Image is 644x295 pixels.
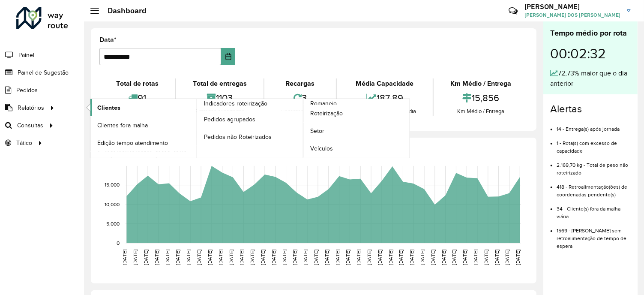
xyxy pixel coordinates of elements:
[452,250,457,265] text: [DATE]
[557,220,631,250] li: 1569 - [PERSON_NAME] sem retroalimentação de tempo de espera
[366,250,372,265] text: [DATE]
[154,250,159,265] text: [DATE]
[557,119,631,133] li: 14 - Entrega(s) após jornada
[505,250,510,265] text: [DATE]
[419,250,425,265] text: [DATE]
[99,6,147,15] h2: Dashboard
[303,123,410,140] a: Setor
[175,250,181,265] text: [DATE]
[303,105,410,122] a: Roteirização
[90,134,197,151] a: Edição tempo atendimento
[18,103,44,112] span: Relatórios
[550,27,631,39] div: Tempo médio por rota
[260,250,266,265] text: [DATE]
[557,177,631,199] li: 418 - Retroalimentação(ões) de coordenadas pendente(s)
[557,133,631,155] li: 1 - Rota(s) com excesso de capacidade
[409,250,414,265] text: [DATE]
[271,250,276,265] text: [DATE]
[239,250,244,265] text: [DATE]
[249,250,255,265] text: [DATE]
[345,250,351,265] text: [DATE]
[550,39,631,68] div: 00:02:32
[90,99,197,116] a: Clientes
[436,107,526,116] div: Km Médio / Entrega
[524,11,620,19] span: [PERSON_NAME] DOS [PERSON_NAME]
[441,250,446,265] text: [DATE]
[494,250,500,265] text: [DATE]
[339,78,431,89] div: Média Capacidade
[90,99,303,158] a: Indicadores roteirização
[335,250,340,265] text: [DATE]
[178,78,261,89] div: Total de entregas
[267,89,334,107] div: 3
[102,78,173,89] div: Total de rotas
[436,89,526,107] div: 15,856
[218,250,223,265] text: [DATE]
[310,99,337,108] span: Romaneio
[204,132,272,141] span: Pedidos não Roteirizados
[524,3,620,11] h3: [PERSON_NAME]
[388,250,393,265] text: [DATE]
[186,250,191,265] text: [DATE]
[165,250,170,265] text: [DATE]
[90,117,197,134] a: Clientes fora malha
[483,250,489,265] text: [DATE]
[313,250,319,265] text: [DATE]
[16,86,38,95] span: Pedidos
[436,78,526,89] div: Km Médio / Entrega
[106,221,120,226] text: 5,000
[303,250,308,265] text: [DATE]
[197,111,303,128] a: Pedidos agrupados
[207,250,213,265] text: [DATE]
[377,250,383,265] text: [DATE]
[221,48,235,65] button: Choose Date
[303,140,410,157] a: Veículos
[339,89,431,107] div: 187,89
[310,109,343,118] span: Roteirização
[97,138,168,147] span: Edição tempo atendimento
[196,250,202,265] text: [DATE]
[550,68,631,89] div: 72,73% maior que o dia anterior
[16,138,32,147] span: Tático
[17,121,43,130] span: Consultas
[99,35,117,45] label: Data
[310,144,333,153] span: Veículos
[504,2,522,20] a: Contato Rápido
[204,115,255,124] span: Pedidos agrupados
[557,155,631,177] li: 2.169,70 kg - Total de peso não roteirizado
[398,250,404,265] text: [DATE]
[292,250,297,265] text: [DATE]
[97,121,148,130] span: Clientes fora malha
[132,250,138,265] text: [DATE]
[117,240,120,246] text: 0
[473,250,478,265] text: [DATE]
[550,103,631,115] h4: Alertas
[515,250,521,265] text: [DATE]
[102,89,173,107] div: 91
[462,250,467,265] text: [DATE]
[282,250,287,265] text: [DATE]
[197,99,410,158] a: Romaneio
[197,128,303,145] a: Pedidos não Roteirizados
[204,99,267,108] span: Indicadores roteirização
[228,250,234,265] text: [DATE]
[105,182,120,188] text: 15,000
[122,250,127,265] text: [DATE]
[267,78,334,89] div: Recargas
[324,250,329,265] text: [DATE]
[18,51,34,60] span: Painel
[356,250,361,265] text: [DATE]
[310,126,324,135] span: Setor
[97,103,120,112] span: Clientes
[178,89,261,107] div: 1103
[18,68,69,77] span: Painel de Sugestão
[430,250,436,265] text: [DATE]
[105,202,120,207] text: 10,000
[557,199,631,220] li: 34 - Cliente(s) fora da malha viária
[143,250,149,265] text: [DATE]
